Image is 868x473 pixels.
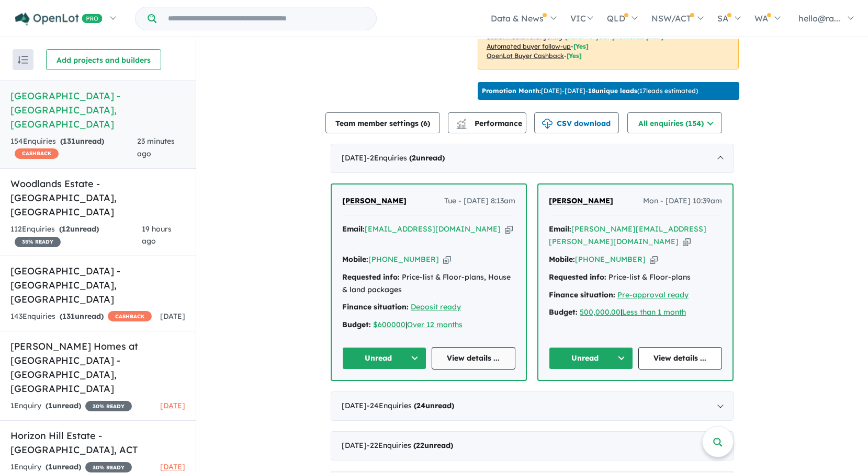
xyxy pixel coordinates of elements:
span: 35 % READY [15,237,61,247]
button: Team member settings (6) [325,112,440,133]
strong: ( unread) [46,462,81,471]
span: Performance [458,119,522,128]
span: [DATE] [160,401,185,410]
a: [PERSON_NAME][EMAIL_ADDRESS][PERSON_NAME][DOMAIN_NAME] [549,224,706,246]
a: [PHONE_NUMBER] [368,255,439,264]
button: Performance [448,112,526,133]
div: | [342,319,515,331]
b: 18 unique leads [588,87,637,95]
button: CSV download [534,112,619,133]
span: 1 [48,462,52,471]
img: Openlot PRO Logo White [15,13,103,26]
span: 12 [62,224,70,234]
button: All enquiries (154) [627,112,722,133]
span: Mon - [DATE] 10:39am [643,195,722,207]
h5: [PERSON_NAME] Homes at [GEOGRAPHIC_DATA] - [GEOGRAPHIC_DATA] , [GEOGRAPHIC_DATA] [10,339,185,396]
strong: ( unread) [413,441,453,450]
u: Automated buyer follow-up [487,42,571,50]
b: Promotion Month: [482,87,541,95]
span: 30 % READY [85,462,132,472]
img: line-chart.svg [457,119,466,124]
button: Copy [650,254,658,265]
span: 19 hours ago [142,224,172,246]
span: 24 [416,401,425,410]
img: sort.svg [18,56,28,64]
a: 500,000.00 [580,307,621,317]
h5: Horizon Hill Estate - [GEOGRAPHIC_DATA] , ACT [10,429,185,457]
strong: Mobile: [549,255,575,264]
span: 2 [412,153,416,163]
img: bar-chart.svg [456,122,467,129]
u: Social media retargeting [487,33,562,41]
strong: Finance situation: [549,290,615,299]
button: Copy [683,236,691,247]
a: [EMAIL_ADDRESS][DOMAIN_NAME] [365,224,501,234]
h5: [GEOGRAPHIC_DATA] - [GEOGRAPHIC_DATA] , [GEOGRAPHIC_DATA] [10,264,185,306]
span: [PERSON_NAME] [342,196,407,205]
strong: Finance situation: [342,302,409,312]
div: [DATE] [331,144,734,173]
a: $600000 [373,320,405,329]
button: Add projects and builders [46,49,161,70]
input: Try estate name, suburb, builder or developer [159,7,374,30]
span: Tue - [DATE] 8:13am [444,195,515,207]
strong: Requested info: [549,272,606,282]
u: Less than 1 month [622,307,686,317]
span: 6 [423,119,427,128]
img: download icon [542,119,553,129]
u: OpenLot Buyer Cashback [487,52,564,60]
h5: Woodlands Estate - [GEOGRAPHIC_DATA] , [GEOGRAPHIC_DATA] [10,177,185,219]
span: - 22 Enquir ies [367,441,453,450]
strong: Email: [342,224,365,234]
a: [PHONE_NUMBER] [575,255,646,264]
a: Over 12 months [407,320,463,329]
strong: ( unread) [60,312,104,321]
strong: Email: [549,224,571,234]
div: [DATE] [331,391,734,421]
span: [DATE] [160,462,185,471]
span: - 24 Enquir ies [367,401,454,410]
div: [DATE] [331,431,734,460]
div: 1 Enquir y [10,400,132,412]
span: [DATE] [160,312,185,321]
span: - 2 Enquir ies [367,153,445,163]
a: [PERSON_NAME] [342,195,407,207]
span: CASHBACK [15,148,59,159]
span: 131 [62,312,75,321]
span: 30 % READY [85,401,132,411]
a: View details ... [638,347,723,370]
p: [DATE] - [DATE] - ( 17 leads estimated) [482,86,698,96]
div: 143 Enquir ies [10,310,152,323]
span: 131 [63,136,75,146]
a: Pre-approval ready [617,290,689,299]
a: [PERSON_NAME] [549,195,613,207]
span: 23 minutes ago [137,136,175,158]
button: Unread [342,347,426,370]
a: Deposit ready [411,302,461,312]
span: [PERSON_NAME] [549,196,613,205]
strong: Mobile: [342,255,368,264]
span: [Refer to your promoted plan] [565,33,663,41]
div: Price-list & Floor-plans, House & land packages [342,271,515,296]
span: [Yes] [573,42,589,50]
strong: Budget: [549,307,578,317]
strong: ( unread) [409,153,445,163]
span: 22 [416,441,424,450]
span: hello@ra... [798,13,840,24]
a: View details ... [432,347,516,370]
div: 154 Enquir ies [10,135,137,160]
div: | [549,306,722,319]
span: CASHBACK [108,311,152,321]
strong: ( unread) [46,401,81,410]
strong: ( unread) [60,136,104,146]
div: 112 Enquir ies [10,223,142,248]
strong: ( unread) [59,224,99,234]
h5: [GEOGRAPHIC_DATA] - [GEOGRAPHIC_DATA] , [GEOGRAPHIC_DATA] [10,89,185,131]
button: Unread [549,347,633,370]
div: Price-list & Floor-plans [549,271,722,284]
